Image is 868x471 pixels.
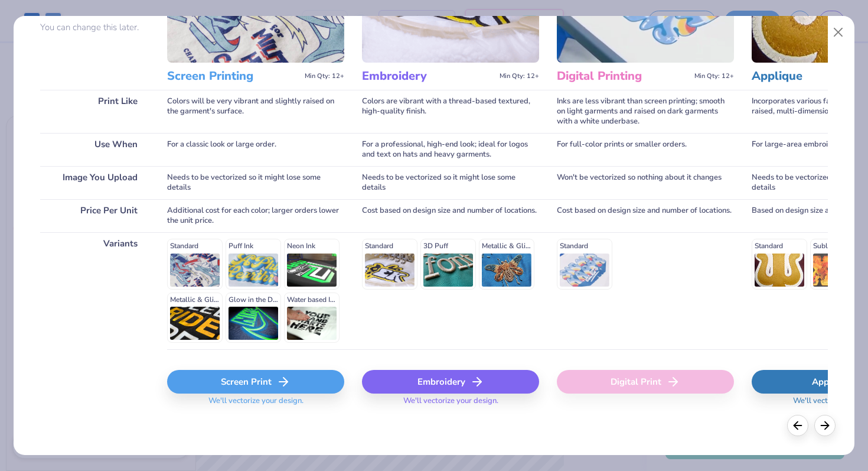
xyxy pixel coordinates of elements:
h3: Screen Printing [167,69,300,84]
span: We'll vectorize your design. [399,396,503,413]
div: Won't be vectorized so nothing about it changes [557,166,734,199]
div: Image You Upload [40,166,149,199]
div: Needs to be vectorized so it might lose some details [167,166,344,199]
div: Inks are less vibrant than screen printing; smooth on light garments and raised on dark garments ... [557,90,734,133]
div: For full-color prints or smaller orders. [557,133,734,166]
div: Needs to be vectorized so it might lose some details [362,166,539,199]
div: Embroidery [362,370,539,394]
div: Price Per Unit [40,199,149,232]
div: Cost based on design size and number of locations. [362,199,539,232]
span: Min Qty: 12+ [694,72,734,80]
h3: Digital Printing [557,69,690,84]
div: Screen Print [167,370,344,394]
div: Print Like [40,90,149,133]
span: Min Qty: 12+ [305,72,344,80]
div: Digital Print [557,370,734,394]
div: For a professional, high-end look; ideal for logos and text on hats and heavy garments. [362,133,539,166]
p: You can change this later. [40,22,149,33]
div: Use When [40,133,149,166]
button: Close [827,21,850,44]
div: For a classic look or large order. [167,133,344,166]
span: We'll vectorize your design. [204,396,308,413]
div: Colors are vibrant with a thread-based textured, high-quality finish. [362,90,539,133]
div: Cost based on design size and number of locations. [557,199,734,232]
div: Additional cost for each color; larger orders lower the unit price. [167,199,344,232]
div: Variants [40,232,149,349]
span: Min Qty: 12+ [500,72,539,80]
h3: Embroidery [362,69,495,84]
div: Colors will be very vibrant and slightly raised on the garment's surface. [167,90,344,133]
